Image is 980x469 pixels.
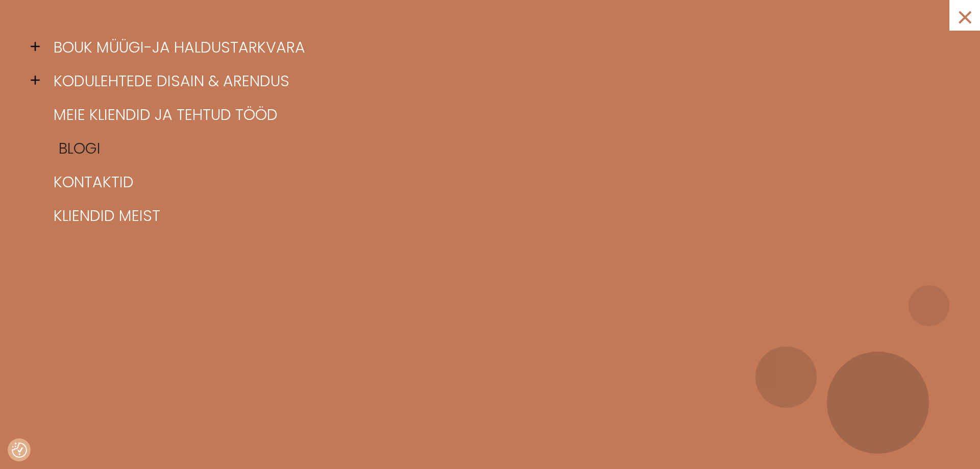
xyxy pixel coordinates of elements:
button: Nõusolekueelistused [12,442,27,458]
a: Kliendid meist [46,199,949,233]
a: Kodulehtede disain & arendus [46,64,949,98]
a: BOUK müügi-ja haldustarkvara [46,31,949,64]
a: Meie kliendid ja tehtud tööd [46,98,949,132]
a: Kontaktid [46,165,949,199]
a: Blogi [51,132,954,165]
img: Revisit consent button [12,442,27,458]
